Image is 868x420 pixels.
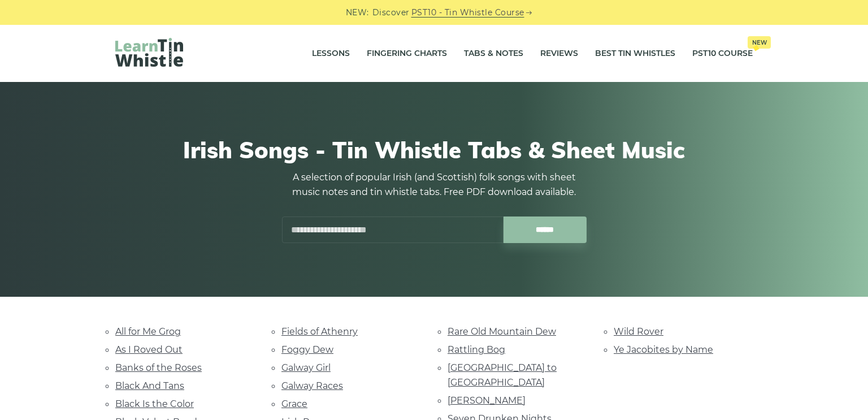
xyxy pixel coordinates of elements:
img: LearnTinWhistle.com [115,38,183,67]
a: [PERSON_NAME] [448,395,526,406]
a: Fingering Charts [367,40,447,68]
a: Reviews [540,40,578,68]
a: Black And Tans [115,380,184,391]
a: Best Tin Whistles [595,40,675,68]
p: A selection of popular Irish (and Scottish) folk songs with sheet music notes and tin whistle tab... [281,170,587,200]
a: Grace [281,399,307,409]
a: Fields of Athenry [281,326,358,337]
a: Foggy Dew [281,344,333,355]
span: New [748,36,771,49]
a: All for Me Grog [115,326,181,337]
a: Galway Races [281,380,343,391]
a: Rattling Bog [448,344,505,355]
h1: Irish Songs - Tin Whistle Tabs & Sheet Music [115,136,753,163]
a: PST10 CourseNew [692,40,753,68]
a: Rare Old Mountain Dew [448,326,556,337]
a: Ye Jacobites by Name [614,344,713,355]
a: Wild Rover [614,326,663,337]
a: Banks of the Roses [115,362,202,373]
a: Lessons [312,40,350,68]
a: Black Is the Color [115,399,194,409]
a: As I Roved Out [115,344,183,355]
a: Galway Girl [281,362,331,373]
a: Tabs & Notes [464,40,523,68]
a: [GEOGRAPHIC_DATA] to [GEOGRAPHIC_DATA] [448,362,557,388]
